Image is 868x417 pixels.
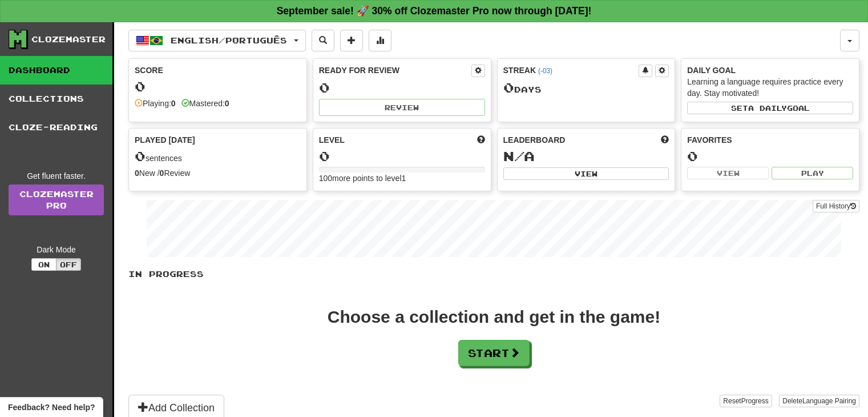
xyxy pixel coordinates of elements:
[661,134,669,146] span: This week in points, UTC
[328,308,660,326] div: Choose a collection and get in the game!
[135,134,195,146] span: Played [DATE]
[135,149,301,164] div: sentences
[31,258,56,271] button: On
[135,148,146,164] span: 0
[225,99,229,108] strong: 0
[56,258,81,271] button: Off
[503,65,639,76] div: Streak
[503,167,669,180] button: View
[8,402,95,413] span: Open feedback widget
[319,134,345,146] span: Level
[802,397,856,405] span: Language Pairing
[171,35,287,45] span: English / Português
[319,149,485,163] div: 0
[779,395,859,407] button: DeleteLanguage Pairing
[687,149,853,163] div: 0
[687,167,769,179] button: View
[748,104,787,112] span: a daily
[772,167,853,179] button: Play
[687,65,853,76] div: Daily Goal
[319,65,471,76] div: Ready for Review
[538,67,552,75] a: (-03)
[9,170,104,182] div: Get fluent faster.
[687,102,853,114] button: Seta dailygoal
[135,169,139,178] strong: 0
[135,98,176,109] div: Playing:
[128,268,859,280] p: In Progress
[687,134,853,146] div: Favorites
[135,79,301,94] div: 0
[312,30,334,51] button: Search sentences
[9,244,104,255] div: Dark Mode
[741,397,769,405] span: Progress
[171,99,176,108] strong: 0
[503,134,566,146] span: Leaderboard
[458,340,530,366] button: Start
[503,148,535,164] span: N/A
[277,5,592,17] strong: September sale! 🚀 30% off Clozemaster Pro now through [DATE]!
[181,98,229,109] div: Mastered:
[135,65,301,76] div: Score
[369,30,391,51] button: More stats
[319,173,485,184] div: 100 more points to level 1
[9,185,104,215] a: ClozemasterPro
[340,30,363,51] button: Add sentence to collection
[135,167,301,179] div: New / Review
[687,76,853,99] div: Learning a language requires practice every day. Stay motivated!
[319,99,485,116] button: Review
[503,81,669,95] div: Day s
[160,169,164,178] strong: 0
[128,30,306,51] button: English/Português
[477,134,485,146] span: Score more points to level up
[31,34,106,45] div: Clozemaster
[319,81,485,95] div: 0
[813,200,859,212] button: Full History
[503,79,514,95] span: 0
[720,395,772,407] button: ResetProgress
